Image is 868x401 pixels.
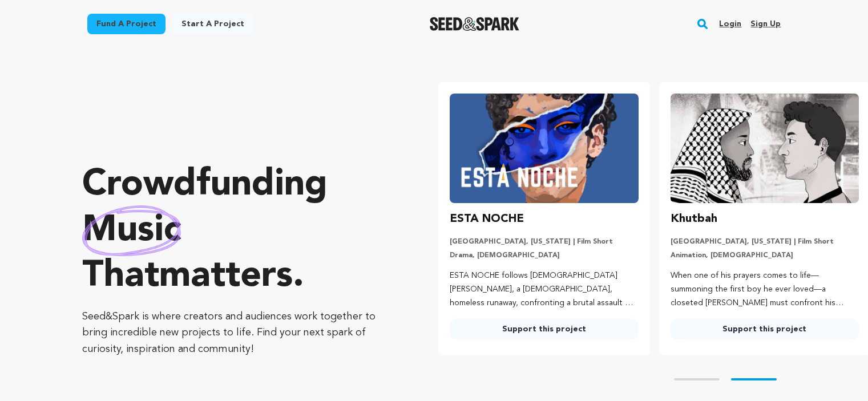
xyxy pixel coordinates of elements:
a: Support this project [450,319,638,339]
a: Sign up [750,15,781,33]
p: [GEOGRAPHIC_DATA], [US_STATE] | Film Short [671,237,859,246]
p: When one of his prayers comes to life—summoning the first boy he ever loved—a closeted [PERSON_NA... [671,269,859,310]
img: Khutbah image [671,94,859,203]
p: ESTA NOCHE follows [DEMOGRAPHIC_DATA] [PERSON_NAME], a [DEMOGRAPHIC_DATA], homeless runaway, conf... [450,269,638,310]
p: Seed&Spark is where creators and audiences work together to bring incredible new projects to life... [82,309,393,358]
a: Start a project [172,14,253,34]
a: Seed&Spark Homepage [430,17,519,31]
p: Crowdfunding that . [82,163,393,299]
p: Drama, [DEMOGRAPHIC_DATA] [450,251,638,260]
a: Fund a project [87,14,165,34]
p: Animation, [DEMOGRAPHIC_DATA] [671,251,859,260]
h3: Khutbah [671,210,717,228]
span: matters [159,258,293,295]
a: Login [719,15,741,33]
img: hand sketched image [82,205,181,256]
img: ESTA NOCHE image [450,94,638,203]
p: [GEOGRAPHIC_DATA], [US_STATE] | Film Short [450,237,638,246]
a: Support this project [671,319,859,339]
h3: ESTA NOCHE [450,210,524,228]
img: Seed&Spark Logo Dark Mode [430,17,519,31]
